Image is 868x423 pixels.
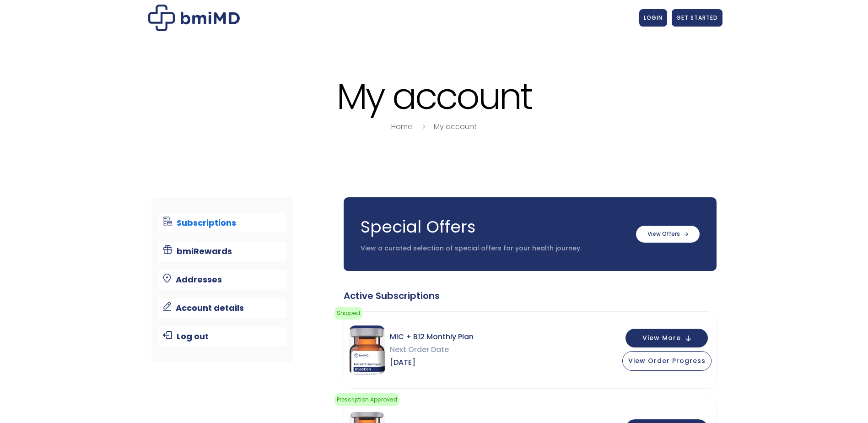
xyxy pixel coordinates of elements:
[361,244,627,253] p: View a curated selection of special offers for your health journey.
[672,9,722,27] a: GET STARTED
[639,9,667,27] a: LOGIN
[334,393,399,406] span: Prescription Approved
[628,356,706,365] span: View Order Progress
[391,121,412,132] a: Home
[390,331,474,343] span: MIC + B12 Monthly Plan
[390,356,474,369] span: [DATE]
[148,5,240,31] img: My account
[361,216,627,239] h3: Special Offers
[349,325,385,374] img: MIC + B12 Monthly Plan
[344,289,717,302] div: Active Subscriptions
[158,327,286,346] a: Log out
[642,335,681,341] span: View More
[146,77,722,116] h1: My account
[158,213,286,233] a: Subscriptions
[622,351,712,371] button: View Order Progress
[676,14,718,22] span: GET STARTED
[390,343,474,356] span: Next Order Date
[625,329,708,347] button: View More
[158,242,286,261] a: bmiRewards
[644,14,663,22] span: LOGIN
[151,197,293,362] nav: Account pages
[158,298,286,318] a: Account details
[158,270,286,289] a: Addresses
[419,121,429,132] i: breadcrumbs separator
[334,307,362,320] span: Shipped
[434,121,477,132] a: My account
